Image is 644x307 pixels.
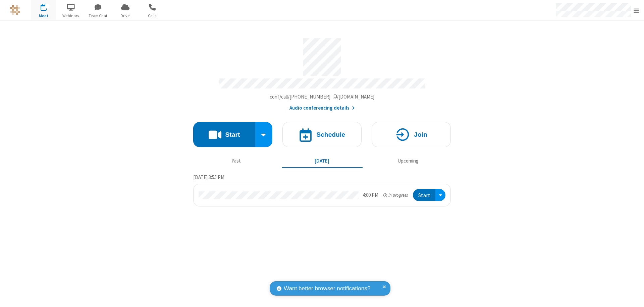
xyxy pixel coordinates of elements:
[316,131,345,138] h4: Schedule
[435,189,445,201] div: Open menu
[45,4,50,9] div: 1
[414,131,427,138] h4: Join
[31,13,56,19] span: Meet
[255,122,273,147] div: Start conference options
[270,94,375,100] span: Copy my meeting room link
[193,33,451,112] section: Account details
[193,174,224,180] span: [DATE] 3:55 PM
[413,189,435,201] button: Start
[86,13,111,19] span: Team Chat
[196,155,277,167] button: Past
[193,122,255,147] button: Start
[113,13,138,19] span: Drive
[363,191,378,199] div: 4:00 PM
[368,155,448,167] button: Upcoming
[284,284,370,293] span: Want better browser notifications?
[282,122,362,147] button: Schedule
[289,104,355,112] button: Audio conferencing details
[225,131,240,138] h4: Start
[140,13,165,19] span: Calls
[282,155,363,167] button: [DATE]
[10,5,20,15] img: QA Selenium DO NOT DELETE OR CHANGE
[372,122,451,147] button: Join
[270,93,375,101] button: Copy my meeting room linkCopy my meeting room link
[193,173,451,207] section: Today's Meetings
[383,192,408,198] em: in progress
[58,13,84,19] span: Webinars
[627,290,639,302] iframe: Chat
